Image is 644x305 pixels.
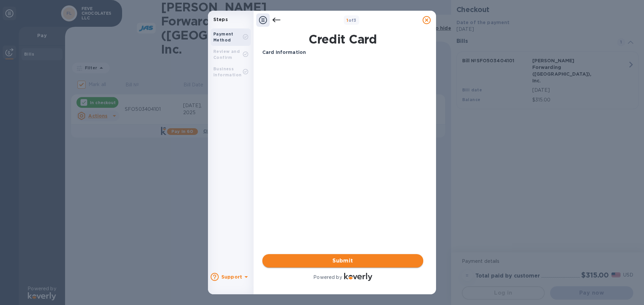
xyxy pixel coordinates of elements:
[213,17,228,22] b: Steps
[221,274,242,280] b: Support
[313,274,342,281] p: Powered by
[346,18,348,23] span: 1
[213,31,233,43] b: Payment Method
[346,18,357,23] b: of 3
[344,273,372,281] img: Logo
[262,254,423,268] button: Submit
[260,32,426,46] h1: Credit Card
[213,66,241,77] b: Business Information
[268,257,418,265] span: Submit
[262,50,306,55] b: Card Information
[213,49,240,60] b: Review and Confirm
[262,61,423,162] iframe: Your browser does not support iframes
